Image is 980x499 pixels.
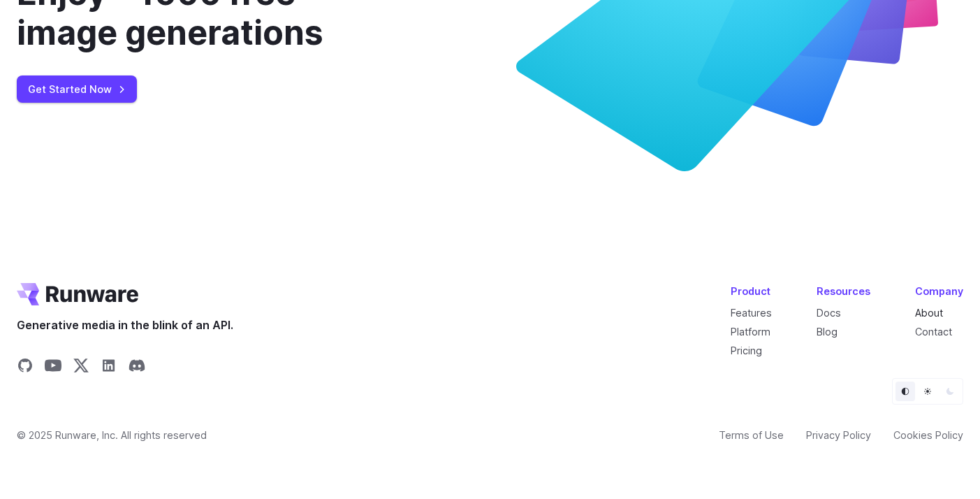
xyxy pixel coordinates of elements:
a: About [915,307,943,319]
div: Company [915,283,963,299]
a: Blog [817,326,838,338]
a: Features [731,307,772,319]
a: Pricing [731,345,762,356]
a: Get Started Now [17,75,137,103]
a: Terms of Use [719,427,784,443]
button: Light [918,382,937,401]
a: Share on X [73,357,89,378]
span: Generative media in the blink of an API. [17,317,233,335]
a: Share on Discord [129,357,145,378]
a: Share on LinkedIn [101,357,117,378]
a: Cookies Policy [893,427,963,443]
div: Product [731,283,772,299]
a: Share on GitHub [17,357,34,378]
div: Resources [817,283,870,299]
a: Docs [817,307,841,319]
a: Privacy Policy [806,427,871,443]
span: © 2025 Runware, Inc. All rights reserved [17,427,207,443]
button: Dark [940,382,960,401]
a: Platform [731,326,770,338]
a: Contact [915,326,952,338]
a: Go to / [17,283,138,305]
a: Share on YouTube [45,357,61,378]
button: Default [895,382,915,401]
ul: Theme selector [892,378,963,405]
